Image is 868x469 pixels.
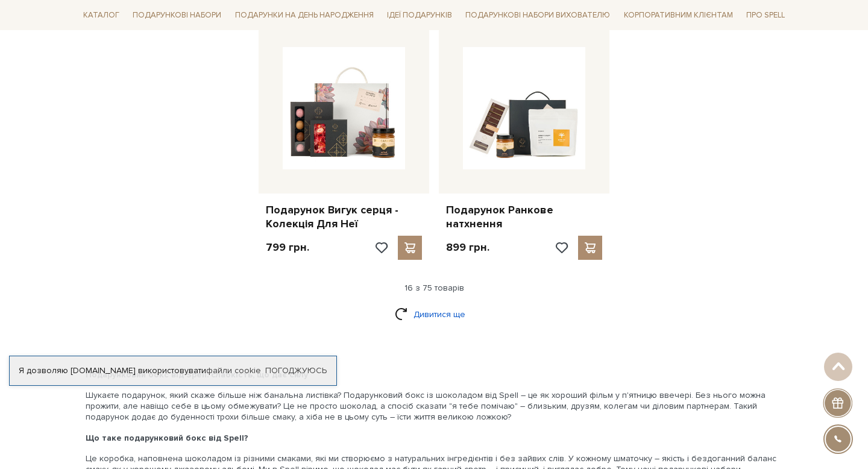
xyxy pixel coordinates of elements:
[74,283,794,294] div: 16 з 75 товарів
[78,6,124,25] a: Каталог
[206,365,261,376] a: файли cookie
[86,433,248,443] b: Що таке подарунковий бокс від Spell?
[266,203,422,231] a: Подарунок Вигук серця - Колекція Для Неї
[265,365,327,376] a: Погоджуюсь
[230,6,379,25] a: Подарунки на День народження
[10,365,336,376] div: Я дозволяю [DOMAIN_NAME] використовувати
[382,6,457,25] a: Ідеї подарунків
[461,5,615,25] a: Подарункові набори вихователю
[128,6,226,25] a: Подарункові набори
[619,5,738,25] a: Корпоративним клієнтам
[266,241,309,254] p: 799 грн.
[741,6,790,25] a: Про Spell
[446,203,602,231] a: Подарунок Ранкове натхнення
[395,304,473,325] a: Дивитися ще
[446,241,489,254] p: 899 грн.
[86,390,782,423] p: Шукаєте подарунок, який скаже більше ніж банальна листівка? Подарунковий бокс із шоколадом від Sp...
